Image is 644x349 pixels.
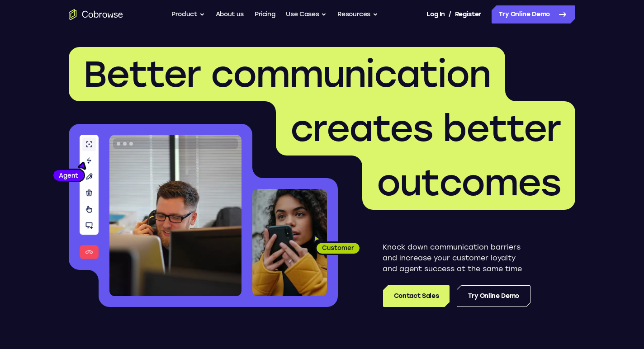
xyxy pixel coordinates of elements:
a: Pricing [255,5,275,24]
span: outcomes [377,161,561,204]
button: Resources [337,5,378,24]
a: Go to the home page [69,9,123,20]
a: Try Online Demo [457,285,530,307]
button: Product [171,5,205,24]
a: Register [455,5,481,24]
p: Knock down communication barriers and increase your customer loyalty and agent success at the sam... [383,242,530,274]
img: A customer support agent talking on the phone [109,135,241,296]
span: / [449,9,451,20]
button: Use Cases [286,5,327,24]
a: Try Online Demo [492,5,575,24]
span: Better communication [83,52,491,96]
img: A customer holding their phone [252,189,327,296]
a: About us [216,5,244,24]
a: Log In [426,5,445,24]
span: creates better [290,107,561,150]
a: Contact Sales [383,285,450,307]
